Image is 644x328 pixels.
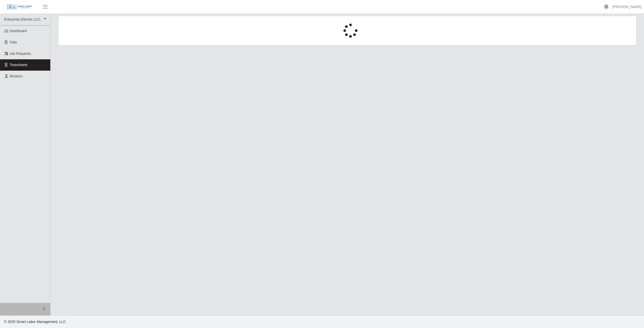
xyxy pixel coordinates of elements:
[10,29,27,33] span: Dashboard
[7,4,32,10] img: SLM Logo
[10,40,17,44] span: Todo
[10,52,31,56] span: Job Requests
[10,74,23,78] span: Workers
[10,63,28,67] span: Timesheets
[613,4,641,10] a: [PERSON_NAME]
[4,320,66,324] span: © 2025 Smart Labor Management, LLC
